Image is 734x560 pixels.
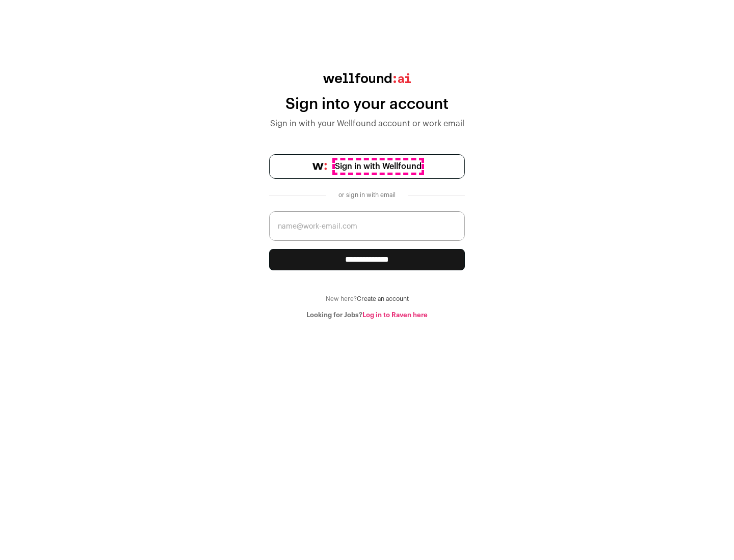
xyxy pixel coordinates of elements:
[269,295,465,303] div: New here?
[323,73,411,83] img: wellfound:ai
[269,95,465,114] div: Sign into your account
[362,312,428,318] a: Log in to Raven here
[269,118,465,130] div: Sign in with your Wellfound account or work email
[357,296,409,302] a: Create an account
[335,160,422,173] span: Sign in with Wellfound
[269,211,465,241] input: name@work-email.com
[269,311,465,319] div: Looking for Jobs?
[312,163,327,170] img: wellfound-symbol-flush-black-fb3c872781a75f747ccb3a119075da62bfe97bd399995f84a933054e44a575c4.png
[269,154,465,179] a: Sign in with Wellfound
[334,191,400,199] div: or sign in with email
